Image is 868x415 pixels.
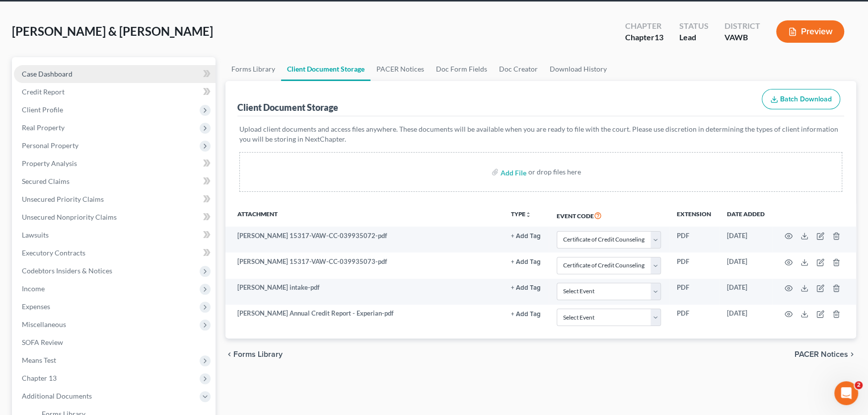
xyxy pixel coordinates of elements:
a: Download History [544,57,613,81]
td: [DATE] [719,279,773,305]
span: Secured Claims [22,177,70,185]
span: Means Test [22,356,56,364]
td: PDF [669,279,719,305]
td: [PERSON_NAME] 15317-VAW-CC-039935073-pdf [225,252,503,278]
a: Unsecured Nonpriority Claims [14,208,216,226]
a: Credit Report [14,83,216,101]
td: [DATE] [719,227,773,252]
a: Doc Form Fields [430,57,493,81]
i: unfold_more [525,212,531,218]
span: Forms Library [233,350,283,358]
i: chevron_left [225,350,233,358]
span: Batch Download [780,95,832,103]
span: Case Dashboard [22,70,72,78]
a: Property Analysis [14,155,216,172]
td: [PERSON_NAME] intake-pdf [225,279,503,305]
button: TYPEunfold_more [511,211,531,218]
div: Lead [679,32,709,43]
th: Extension [669,204,719,227]
a: PACER Notices [370,57,430,81]
span: Executory Contracts [22,249,85,257]
a: + Add Tag [511,283,541,292]
span: Real Property [22,123,65,132]
span: Chapter 13 [22,374,57,382]
div: District [724,20,760,32]
iframe: Intercom live chat [834,381,858,405]
a: Executory Contracts [14,244,216,262]
span: Property Analysis [22,159,77,167]
span: [PERSON_NAME] & [PERSON_NAME] [12,24,213,38]
a: Unsecured Priority Claims [14,190,216,208]
span: Credit Report [22,87,65,96]
button: + Add Tag [511,285,541,291]
div: Chapter [625,20,663,32]
td: PDF [669,305,719,331]
td: [PERSON_NAME] Annual Credit Report - Experian-pdf [225,305,503,331]
a: Case Dashboard [14,65,216,83]
span: Lawsuits [22,231,49,239]
a: Lawsuits [14,226,216,244]
button: + Add Tag [511,259,541,265]
a: Client Document Storage [281,57,370,81]
span: SOFA Review [22,338,63,346]
a: Doc Creator [493,57,544,81]
td: PDF [669,252,719,278]
div: Status [679,20,709,32]
div: VAWB [724,32,760,43]
a: + Add Tag [511,257,541,266]
button: PACER Notices chevron_right [795,350,856,358]
button: + Add Tag [511,311,541,318]
span: 13 [654,32,663,42]
div: Chapter [625,32,663,43]
span: Miscellaneous [22,320,66,329]
th: Date added [719,204,773,227]
div: or drop files here [528,167,581,177]
td: [DATE] [719,305,773,331]
i: chevron_right [848,350,856,358]
button: chevron_left Forms Library [225,350,283,358]
button: Batch Download [762,89,840,110]
span: PACER Notices [795,350,848,358]
span: Expenses [22,302,50,311]
a: Secured Claims [14,172,216,190]
a: Forms Library [225,57,281,81]
td: [DATE] [719,252,773,278]
span: Codebtors Insiders & Notices [22,266,112,275]
span: Income [22,284,45,293]
span: Unsecured Priority Claims [22,195,104,203]
span: Personal Property [22,141,78,150]
span: Unsecured Nonpriority Claims [22,213,117,221]
td: [PERSON_NAME] 15317-VAW-CC-039935072-pdf [225,227,503,252]
td: PDF [669,227,719,252]
span: Additional Documents [22,392,92,400]
button: Preview [776,20,844,43]
button: + Add Tag [511,233,541,240]
div: Client Document Storage [237,101,338,113]
p: Upload client documents and access files anywhere. These documents will be available when you are... [239,124,842,144]
a: + Add Tag [511,309,541,318]
span: Client Profile [22,105,63,114]
th: Event Code [549,204,669,227]
a: + Add Tag [511,231,541,241]
span: 2 [855,381,863,389]
a: SOFA Review [14,333,216,351]
th: Attachment [225,204,503,227]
